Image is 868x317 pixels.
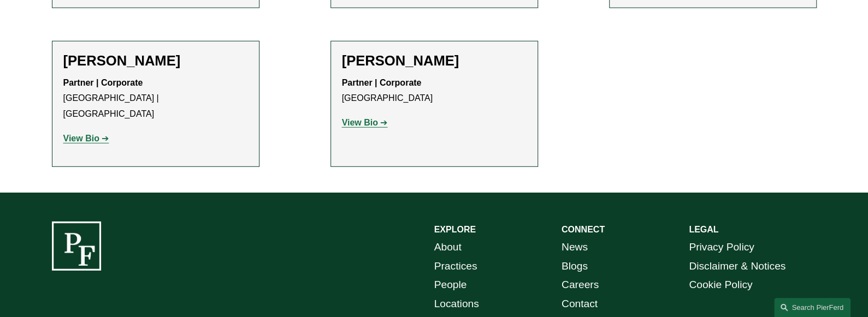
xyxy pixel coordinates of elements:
[342,118,378,127] strong: View Bio
[562,238,588,257] a: News
[434,257,477,276] a: Practices
[342,52,527,69] h2: [PERSON_NAME]
[562,225,605,234] strong: CONNECT
[63,52,248,69] h2: [PERSON_NAME]
[63,75,248,122] p: [GEOGRAPHIC_DATA] | [GEOGRAPHIC_DATA]
[689,257,786,276] a: Disclaimer & Notices
[63,134,99,143] strong: View Bio
[434,238,462,257] a: About
[342,75,527,107] p: [GEOGRAPHIC_DATA]
[434,276,467,295] a: People
[434,225,476,234] strong: EXPLORE
[562,257,588,276] a: Blogs
[342,118,388,127] a: View Bio
[689,276,752,295] a: Cookie Policy
[562,295,598,314] a: Contact
[63,78,143,87] strong: Partner | Corporate
[342,78,422,87] strong: Partner | Corporate
[434,295,479,314] a: Locations
[562,276,599,295] a: Careers
[689,225,718,234] strong: LEGAL
[774,298,851,317] a: Search this site
[63,134,109,143] a: View Bio
[689,238,754,257] a: Privacy Policy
